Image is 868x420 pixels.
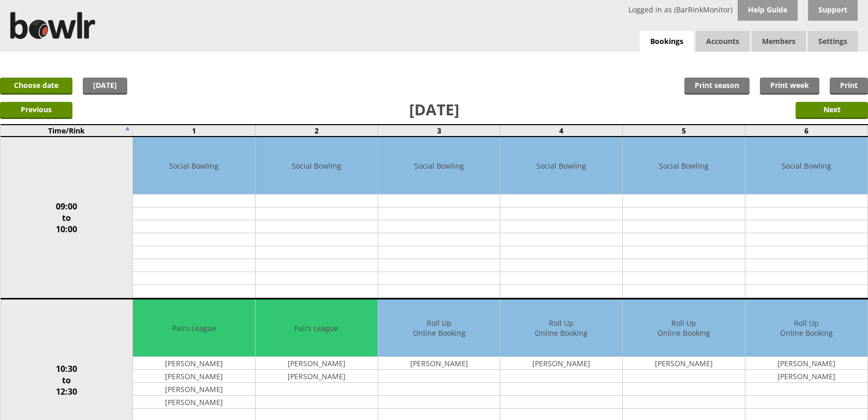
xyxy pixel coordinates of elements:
[745,299,867,357] td: Roll Up Online Booking
[808,31,858,52] span: Settings
[640,31,694,52] a: Bookings
[796,102,868,119] input: Next
[745,370,867,383] td: [PERSON_NAME]
[745,125,867,137] td: 6
[133,370,255,383] td: [PERSON_NAME]
[256,125,378,137] td: 2
[623,299,745,357] td: Roll Up Online Booking
[684,78,750,95] a: Print season
[83,78,127,95] a: [DATE]
[500,125,623,137] td: 4
[696,31,750,52] span: Accounts
[256,137,378,194] td: Social Bowling
[133,137,255,194] td: Social Bowling
[830,78,868,95] a: Print
[256,299,378,357] td: Pairs League
[256,357,378,370] td: [PERSON_NAME]
[760,78,819,95] a: Print week
[378,299,500,357] td: Roll Up Online Booking
[500,137,622,194] td: Social Bowling
[133,396,255,409] td: [PERSON_NAME]
[378,125,500,137] td: 3
[133,357,255,370] td: [PERSON_NAME]
[500,299,622,357] td: Roll Up Online Booking
[500,357,622,370] td: [PERSON_NAME]
[133,299,255,357] td: Pairs League
[745,137,867,194] td: Social Bowling
[623,357,745,370] td: [PERSON_NAME]
[1,125,133,137] td: Time/Rink
[1,137,133,299] td: 09:00 to 10:00
[133,125,256,137] td: 1
[133,383,255,396] td: [PERSON_NAME]
[752,31,806,52] span: Members
[623,125,745,137] td: 5
[378,357,500,370] td: [PERSON_NAME]
[745,357,867,370] td: [PERSON_NAME]
[256,370,378,383] td: [PERSON_NAME]
[378,137,500,194] td: Social Bowling
[623,137,745,194] td: Social Bowling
